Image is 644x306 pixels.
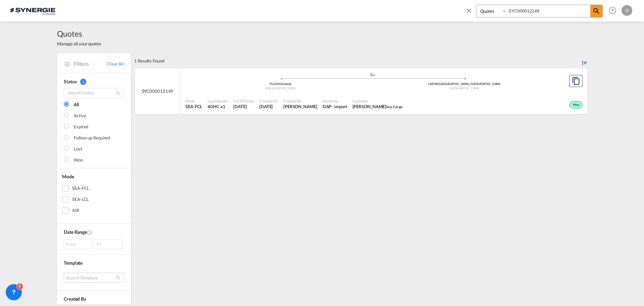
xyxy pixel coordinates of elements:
[233,103,254,110] span: 6 Jun 2025
[369,73,377,76] md-icon: assets/icons/custom/ship-fill.svg
[64,79,76,84] span: Status
[449,86,479,90] span: [GEOGRAPHIC_DATA]
[428,82,500,86] span: CATOR [GEOGRAPHIC_DATA], [GEOGRAPHIC_DATA]
[280,82,281,86] span: |
[57,28,101,39] span: Quotes
[353,98,403,103] span: Customer
[62,196,126,203] md-checkbox: SEA-LCL
[10,3,55,18] img: 1f56c880d42311ef80fc7dca854c8e59.png
[72,185,89,192] div: SEA-FCL
[62,185,126,192] md-checkbox: SEA-FCL
[622,5,632,16] div: O
[80,79,86,85] span: 1
[607,5,622,17] div: Help
[572,77,580,85] md-icon: assets/icons/custom/copyQuote.svg
[185,98,202,103] span: Mode
[331,103,347,110] div: - import
[590,5,602,17] span: icon-magnify
[87,230,92,235] md-icon: Created On
[142,88,173,94] span: SYC000012149
[259,103,278,110] span: 6 Jun 2025
[208,98,228,103] span: Load Details
[116,91,121,96] md-icon: icon-magnify
[323,98,347,103] span: Incoterms
[72,207,79,214] div: AIR
[233,98,254,103] span: Cut Off Date
[64,78,124,85] div: Status 1
[94,239,122,249] div: To
[64,239,92,249] div: From
[438,82,439,86] span: |
[74,60,107,68] span: Filters
[64,296,86,302] span: Created By
[64,260,83,266] span: Template
[259,98,278,103] span: Created On
[465,7,473,14] md-icon: icon-close
[185,103,202,110] span: SEA-FCL
[607,5,618,16] span: Help
[283,103,317,110] span: Rosa Ho
[465,5,476,21] span: icon-close
[135,69,587,114] div: SYC000012149 assets/icons/custom/ship-fill.svgassets/icons/custom/roll-o-plane.svgOriginGdansk Po...
[57,41,101,47] span: Manage all your quotes
[208,103,228,110] span: 40HC x 1
[107,61,124,67] a: Clear All
[74,146,82,152] div: Lost
[283,98,317,103] span: Created By
[64,229,87,235] span: Date Range
[507,5,590,17] input: Enter Quotation Number
[62,174,74,179] span: Mode
[134,53,164,68] div: 1 Results Found
[323,103,347,110] div: DAP import
[266,86,296,90] span: [GEOGRAPHIC_DATA]
[64,239,124,249] span: From To
[74,101,79,108] div: All
[353,103,403,110] span: Arkadiusz Janiak Sea Cargo
[569,101,583,108] div: Won
[74,135,110,141] div: Follow-up Required
[569,75,583,87] button: Copy Quote
[323,103,332,110] div: DAP
[592,7,600,15] md-icon: icon-magnify
[74,113,86,119] div: Active
[74,124,88,130] div: Expired
[582,53,587,68] div: Sort by: Created On
[72,196,89,203] div: SEA-LCL
[64,88,124,98] input: Search status
[74,157,83,164] div: Won
[270,82,291,86] span: PLGDN Gdansk
[573,103,581,107] span: Won
[386,104,402,109] span: Sea Cargo
[62,207,126,214] md-checkbox: AIR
